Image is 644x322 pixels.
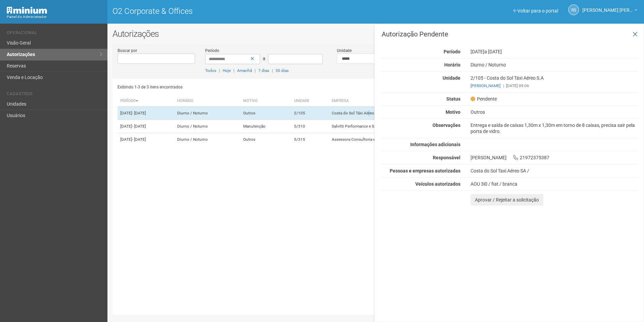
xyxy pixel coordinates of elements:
h1: O2 Corporate & Offices [112,7,371,16]
label: Período [205,48,219,54]
td: [DATE] [118,133,174,146]
span: a [263,56,265,61]
td: [DATE] [118,120,174,133]
div: [DATE] [465,49,644,55]
strong: Unidade [443,75,460,81]
a: RS [568,4,579,15]
span: - [DATE] [132,111,146,115]
span: - [DATE] [132,137,146,142]
th: Unidade [291,96,329,107]
a: Voltar para o portal [513,8,558,14]
strong: Motivo [446,109,460,115]
th: Período [118,96,174,107]
strong: Período [444,49,460,54]
td: 2/105 [291,107,329,120]
td: Outros [240,133,291,146]
img: Minium [7,7,47,14]
div: Outros [465,109,644,115]
strong: Horário [444,62,460,68]
div: [PERSON_NAME] 21972375387 [465,155,644,161]
span: - [DATE] [132,124,146,129]
h2: Autorizações [112,29,639,39]
div: 2/105 - Costa do Sol Táxi Aéreo S.A [465,75,644,89]
div: Exibindo 1-3 de 3 itens encontrados [118,82,374,92]
span: | [255,68,256,73]
span: Pendente [471,96,497,102]
h3: Autorização Pendente [382,31,639,37]
td: Assessora Consultoria e Planejamen LTDA [329,133,478,146]
span: | [503,83,504,88]
div: AOU 3i0 / fiat / branca [471,181,639,187]
td: 5/315 [291,133,329,146]
a: [PERSON_NAME] [471,83,501,88]
td: 5/310 [291,120,329,133]
div: Entrega e saída de caixas 1,30m x 1,30m em torno de 8 caixas, precisa sair pela porta de vidro. [465,122,644,134]
span: a [DATE] [484,49,502,54]
strong: Observações [432,123,460,128]
td: Diurno / Noturno [174,120,241,133]
a: 30 dias [276,68,289,73]
strong: Informações adicionais [410,142,460,147]
a: [PERSON_NAME] [PERSON_NAME] [582,8,637,14]
div: Painel do Administrador [7,14,102,20]
td: Costa do Sol Táxi Aéreo S.A [329,107,478,120]
span: | [219,68,220,73]
strong: Status [446,96,460,102]
th: Horário [174,96,241,107]
span: | [272,68,273,73]
a: Todos [205,68,216,73]
button: Aprovar / Rejeitar a solicitação [471,194,543,206]
span: Rayssa Soares Ribeiro [582,1,633,13]
a: Hoje [223,68,231,73]
label: Unidade [337,48,352,54]
div: Costa do Sol Taxi Aéreo SA / [471,168,639,174]
td: Diurno / Noturno [174,133,241,146]
td: Outros [240,107,291,120]
span: | [233,68,234,73]
td: [DATE] [118,107,174,120]
div: Diurno / Noturno [465,62,644,68]
a: 7 dias [258,68,269,73]
strong: Responsável [433,155,460,160]
li: Operacional [7,30,102,37]
label: Buscar por [118,48,137,54]
td: Salvitti Performance e Saúde [329,120,478,133]
a: Amanhã [237,68,252,73]
td: Diurno / Noturno [174,107,241,120]
th: Empresa [329,96,478,107]
strong: Pessoas e empresas autorizadas [390,168,460,173]
strong: Veículos autorizados [415,181,460,187]
li: Cadastros [7,91,102,99]
div: [DATE] 09:06 [471,83,639,89]
th: Motivo [240,96,291,107]
td: Manutenção [240,120,291,133]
